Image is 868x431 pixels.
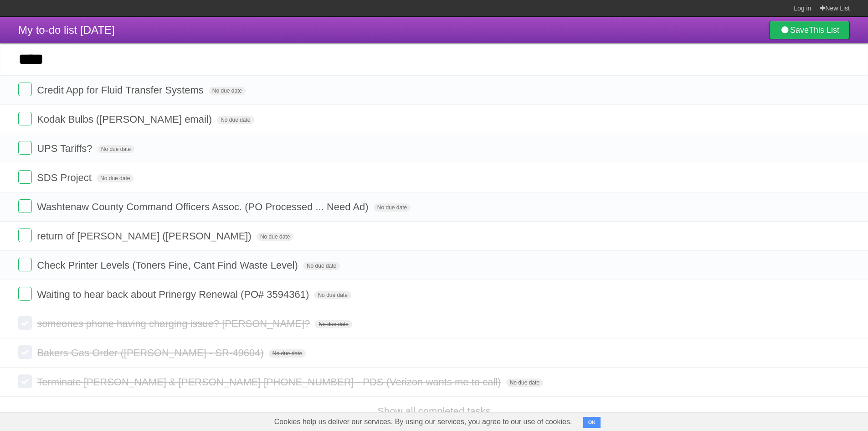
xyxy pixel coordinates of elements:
[18,258,32,271] label: Done
[209,87,246,95] span: No due date
[37,347,266,358] span: Bakers Gas Order ([PERSON_NAME] - SR-49604)
[37,289,311,300] span: Waiting to hear back about Prinergy Renewal (PO# 3594361)
[37,201,371,213] span: Washtenaw County Command Officers Assoc. (PO Processed ... Need Ad)
[257,233,293,241] span: No due date
[98,145,134,153] span: No due date
[18,199,32,213] label: Done
[37,114,214,125] span: Kodak Bulbs ([PERSON_NAME] email)
[18,316,32,330] label: Done
[18,24,115,36] span: My to-do list [DATE]
[37,376,503,388] span: Terminate [PERSON_NAME] & [PERSON_NAME] [PHONE_NUMBER] - PDS (Verizon wants me to call)
[18,345,32,359] label: Done
[217,116,254,124] span: No due date
[18,287,32,301] label: Done
[18,83,32,96] label: Done
[315,320,352,328] span: No due date
[583,417,601,428] button: OK
[37,260,300,271] span: Check Printer Levels (Toners Fine, Cant Find Waste Level)
[374,203,411,212] span: No due date
[303,262,340,270] span: No due date
[769,21,850,39] a: SaveThis List
[506,379,543,387] span: No due date
[18,374,32,388] label: Done
[18,112,32,125] label: Done
[18,170,32,184] label: Done
[377,405,490,417] a: Show all completed tasks
[37,84,206,96] span: Credit App for Fluid Transfer Systems
[37,172,94,183] span: SDS Project
[37,230,254,242] span: return of [PERSON_NAME] ([PERSON_NAME])
[37,318,312,329] span: someones phone having charging issue? [PERSON_NAME]?
[269,349,306,358] span: No due date
[265,413,581,431] span: Cookies help us deliver our services. By using our services, you agree to our use of cookies.
[809,26,839,35] b: This List
[18,228,32,242] label: Done
[97,174,134,182] span: No due date
[37,143,94,154] span: UPS Tariffs?
[18,141,32,155] label: Done
[314,291,351,299] span: No due date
